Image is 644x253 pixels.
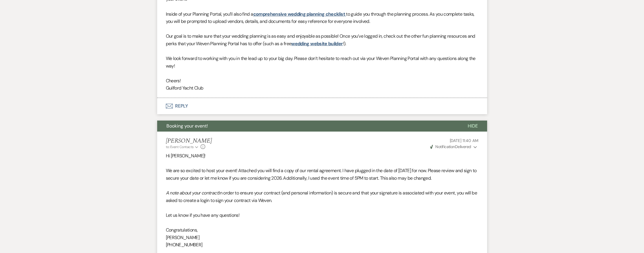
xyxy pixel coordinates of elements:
p: [PHONE_NUMBER] [166,241,478,249]
a: wedding planning checklist [288,11,345,17]
a: comprehensive [253,11,287,17]
span: We are so excited to host your event! Attached you will find a copy of our rental agreement. I ha... [166,168,477,181]
button: Hide [458,121,487,132]
span: Delivered [430,144,471,149]
span: to guide you through the planning process. As you complete tasks, you will be prompted to upload ... [166,11,474,25]
span: Inside of your Planning Portal, you’ll also find a [166,11,253,17]
span: !). [343,41,346,47]
span: [DATE] 11:40 AM [450,138,478,143]
span: In order to ensure your contract (and personal information) is secure and that your signature is ... [166,190,477,203]
span: We look forward to working with you in the lead up to your big day. Please don’t hesitate to reac... [166,55,476,69]
span: Congratulations, [166,227,198,233]
button: NotificationDelivered [429,144,478,150]
p: Hi [PERSON_NAME]! [166,152,478,160]
span: Our goal is to make sure that your wedding planning is as easy and enjoyable as possible! Once yo... [166,33,475,47]
span: Notification [435,144,455,149]
span: to: Event Contacts [166,145,194,149]
em: A note about your contract: [166,190,219,196]
span: Hide [468,123,478,129]
span: Let us know if you have any questions! [166,212,240,218]
a: wedding website builder [291,41,343,47]
p: [PERSON_NAME] [166,234,478,241]
button: Reply [157,98,487,114]
span: Cheers! [166,78,181,84]
h5: [PERSON_NAME] [166,137,212,145]
span: Booking your event! [166,123,208,129]
button: to: Event Contacts [166,144,199,150]
button: Booking your event! [157,121,458,132]
p: Guilford Yacht Club [166,84,478,92]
